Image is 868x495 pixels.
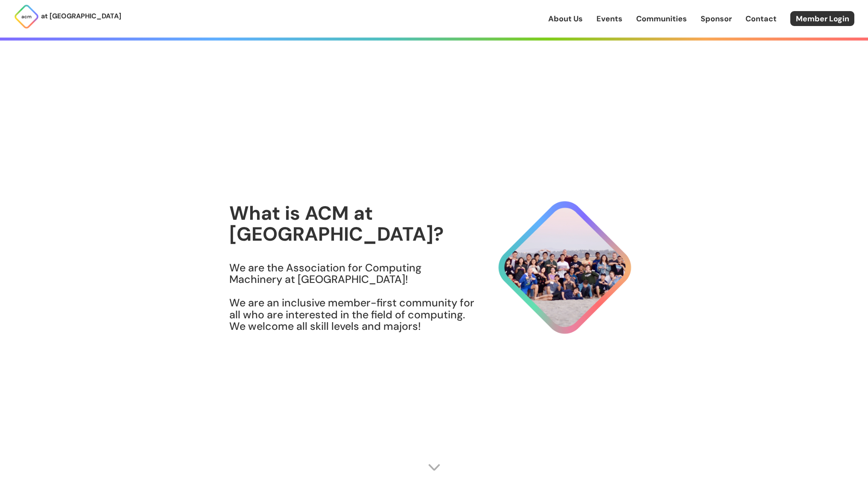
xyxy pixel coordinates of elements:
[701,13,732,24] a: Sponsor
[229,262,475,332] h3: We are the Association for Computing Machinery at [GEOGRAPHIC_DATA]! We are an inclusive member-f...
[14,4,39,29] img: ACM Logo
[475,193,639,342] img: About Hero Image
[596,13,623,24] a: Events
[790,11,854,26] a: Member Login
[548,13,583,24] a: About Us
[41,11,121,22] p: at [GEOGRAPHIC_DATA]
[428,461,441,474] img: Scroll Arrow
[229,203,475,245] h1: What is ACM at [GEOGRAPHIC_DATA]?
[745,13,777,24] a: Contact
[14,4,121,29] a: at [GEOGRAPHIC_DATA]
[636,13,687,24] a: Communities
